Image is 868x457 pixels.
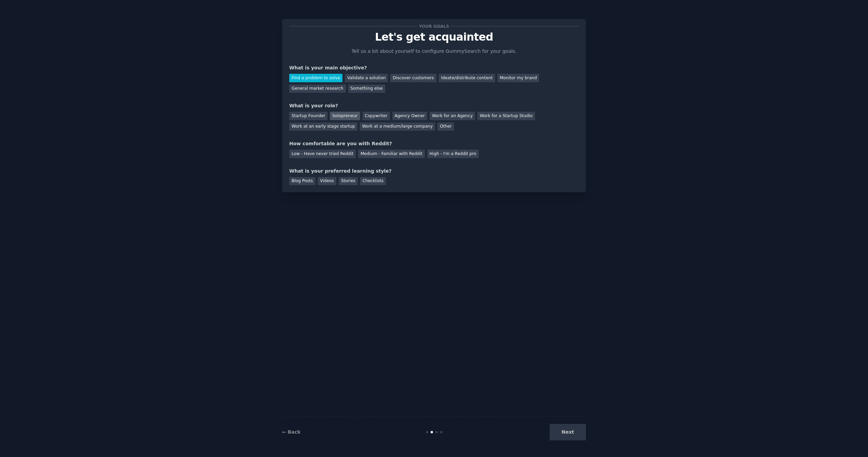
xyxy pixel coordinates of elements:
[339,177,358,186] div: Stories
[360,123,435,131] div: Work at a medium/large company
[289,102,579,109] div: What is your role?
[437,123,454,131] div: Other
[439,74,495,82] div: Ideate/distribute content
[289,64,579,71] div: What is your main objective?
[289,140,579,147] div: How comfortable are you with Reddit?
[392,112,427,120] div: Agency Owner
[362,112,390,120] div: Copywriter
[289,85,346,93] div: General market research
[390,74,436,82] div: Discover customers
[348,85,385,93] div: Something else
[497,74,539,82] div: Monitor my brand
[349,48,519,55] p: Tell us a bit about yourself to configure GummySearch for your goals.
[289,150,356,158] div: Low - Have never tried Reddit
[345,74,388,82] div: Validate a solution
[477,112,535,120] div: Work for a Startup Studio
[289,123,357,131] div: Work at an early stage startup
[318,177,336,186] div: Videos
[289,112,328,120] div: Startup Founder
[289,74,342,82] div: Find a problem to solve
[360,177,386,186] div: Checklists
[430,112,475,120] div: Work for an Agency
[282,429,300,435] a: ← Back
[289,177,315,186] div: Blog Posts
[330,112,360,120] div: Solopreneur
[289,168,579,175] div: What is your preferred learning style?
[418,23,450,30] span: Your goals
[289,31,579,43] p: Let's get acquainted
[358,150,425,158] div: Medium - Familiar with Reddit
[427,150,479,158] div: High - I'm a Reddit pro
